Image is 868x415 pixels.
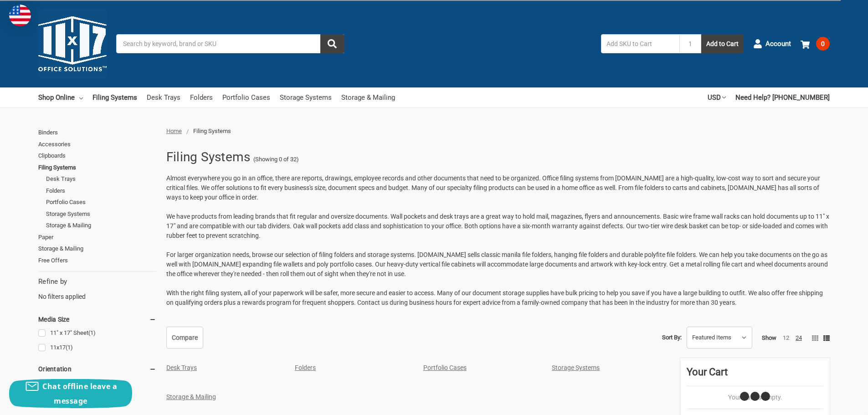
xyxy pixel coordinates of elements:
[38,277,156,287] h5: Refine by
[46,220,156,231] a: Storage & Mailing
[46,173,156,185] a: Desk Trays
[193,128,231,134] span: Filing Systems
[280,87,332,108] a: Storage Systems
[708,87,726,108] a: USD
[66,344,73,351] span: (1)
[38,255,156,266] a: Free Offers
[166,327,203,348] a: Compare
[38,377,156,389] a: Bound on 17" side
[801,32,830,56] a: 0
[42,381,117,406] span: Chat offline leave a message
[38,277,156,301] div: No filters applied
[38,327,156,339] a: 11" x 17" Sheet
[38,10,107,78] img: 11x17.com
[9,5,31,26] img: duty and tax information for United States
[166,145,251,169] h1: Filing Systems
[166,128,182,134] a: Home
[662,331,682,344] label: Sort By:
[38,138,156,150] a: Accessories
[253,155,299,164] span: (Showing 0 of 32)
[701,34,744,53] button: Add to Cart
[38,342,156,354] a: 11x17
[38,231,156,243] a: Paper
[735,87,830,108] a: Need Help? [PHONE_NUMBER]
[38,127,156,138] a: Binders
[166,364,197,371] a: Desk Trays
[295,364,316,371] a: Folders
[166,250,830,279] p: For larger organization needs, browse our selection of filing folders and storage systems. [DOMAI...
[687,393,823,402] p: Your Cart Is Empty.
[46,185,156,197] a: Folders
[762,334,776,341] span: Show
[38,162,156,174] a: Filing Systems
[166,212,830,241] p: We have products from leading brands that fit regular and oversize documents. Wall pockets and de...
[222,87,270,108] a: Portfolio Cases
[601,34,679,53] input: Add SKU to Cart
[765,39,791,49] span: Account
[46,208,156,220] a: Storage Systems
[46,196,156,208] a: Portfolio Cases
[190,87,213,108] a: Folders
[38,314,156,325] h5: Media Size
[783,334,789,341] a: 12
[9,379,132,408] button: Chat offline leave a message
[38,364,156,374] h5: Orientation
[796,334,802,341] a: 24
[147,87,180,108] a: Desk Trays
[38,87,83,108] a: Shop Online
[552,364,600,371] a: Storage Systems
[38,150,156,162] a: Clipboards
[38,243,156,255] a: Storage & Mailing
[116,34,344,53] input: Search by keyword, brand or SKU
[687,364,823,386] div: Your Cart
[816,37,830,51] span: 0
[166,174,830,202] p: Almost everywhere you go in an office, there are reports, drawings, employee records and other do...
[166,393,216,400] a: Storage & Mailing
[88,329,96,336] span: (1)
[341,87,395,108] a: Storage & Mailing
[92,87,137,108] a: Filing Systems
[166,288,830,307] p: With the right filing system, all of your paperwork will be safer, more secure and easier to acce...
[753,32,791,56] a: Account
[423,364,467,371] a: Portfolio Cases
